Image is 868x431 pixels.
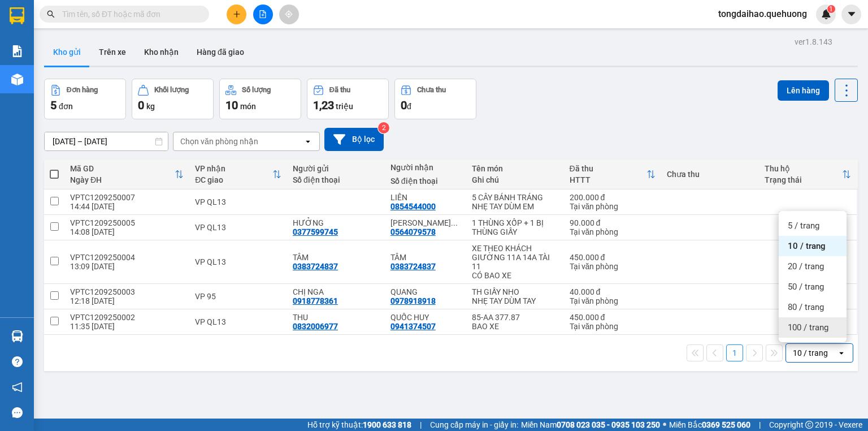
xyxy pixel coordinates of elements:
[233,10,241,18] span: plus
[138,98,144,112] span: 0
[779,211,847,342] ul: Menu
[195,292,281,301] div: VP 95
[146,102,155,111] span: kg
[195,257,281,266] div: VP QL13
[390,227,436,236] div: 0564079578
[70,322,184,331] div: 11:35 [DATE]
[363,420,411,429] strong: 1900 633 818
[307,79,389,119] button: Đã thu1,23 triệu
[829,5,833,13] span: 1
[293,262,338,271] div: 0383724837
[70,262,184,271] div: 13:09 [DATE]
[195,164,272,173] div: VP nhận
[242,86,271,94] div: Số lượng
[12,382,23,393] span: notification
[430,419,518,431] span: Cung cấp máy in - giấy in:
[195,175,272,184] div: ĐC giao
[557,420,660,429] strong: 0708 023 035 - 0935 103 250
[132,79,214,119] button: Khối lượng0kg
[45,132,168,150] input: Select a date range.
[570,322,656,331] div: Tại văn phòng
[570,164,647,173] div: Đã thu
[70,253,184,262] div: VPTC1209250004
[788,220,819,231] span: 5 / trang
[227,5,246,24] button: plus
[279,5,299,24] button: aim
[293,296,338,305] div: 0918778361
[253,5,273,24] button: file-add
[44,38,90,66] button: Kho gửi
[472,322,558,331] div: BAO XE
[70,218,184,227] div: VPTC1209250005
[307,419,411,431] span: Hỗ trợ kỹ thuật:
[788,322,828,333] span: 100 / trang
[778,80,829,101] button: Lên hàng
[189,160,287,189] th: Toggle SortBy
[472,164,558,173] div: Tên món
[663,423,666,427] span: ⚪️
[759,160,857,189] th: Toggle SortBy
[188,38,253,66] button: Hàng đã giao
[401,98,407,112] span: 0
[841,5,861,24] button: caret-down
[59,102,73,111] span: đơn
[837,348,846,357] svg: open
[847,9,857,19] span: caret-down
[390,262,436,271] div: 0383724837
[805,421,813,429] span: copyright
[570,227,656,236] div: Tại văn phòng
[390,253,461,262] div: TÂM
[793,347,828,359] div: 10 / trang
[70,202,184,211] div: 14:44 [DATE]
[90,38,135,66] button: Trên xe
[44,79,126,119] button: Đơn hàng5đơn
[570,313,656,322] div: 450.000 đ
[70,227,184,236] div: 14:08 [DATE]
[390,218,461,227] div: NGUYỄN VĂN NHÂN
[390,176,461,186] div: Số điện thoại
[521,419,660,431] span: Miền Nam
[390,193,461,202] div: LIÊN
[259,10,267,18] span: file-add
[293,313,379,322] div: THU
[70,164,175,173] div: Mã GD
[11,330,23,342] img: warehouse-icon
[788,281,824,292] span: 50 / trang
[47,10,55,18] span: search
[821,9,831,19] img: icon-new-feature
[570,287,656,296] div: 40.000 đ
[788,301,824,313] span: 80 / trang
[570,202,656,211] div: Tại văn phòng
[225,98,238,112] span: 10
[70,193,184,202] div: VPTC1209250007
[390,287,461,296] div: QUANG
[293,175,379,184] div: Số điện thoại
[726,344,743,361] button: 1
[759,419,761,431] span: |
[472,218,558,236] div: 1 THÙNG XỐP + 1 BỊ THÙNG GIẤY
[394,79,476,119] button: Chưa thu0đ
[570,193,656,202] div: 200.000 đ
[472,296,558,305] div: NHẸ TAY DÙM TAY
[472,287,558,296] div: TH GIẤY NHO
[293,322,338,331] div: 0832006977
[472,313,558,322] div: 85-AA 377.87
[390,202,436,211] div: 0854544000
[378,122,389,133] sup: 2
[50,98,57,112] span: 5
[390,313,461,322] div: QUỐC HUY
[795,36,832,48] div: ver 1.8.143
[667,170,753,179] div: Chưa thu
[329,86,350,94] div: Đã thu
[10,7,24,24] img: logo-vxr
[765,175,842,184] div: Trạng thái
[390,163,461,172] div: Người nhận
[570,253,656,262] div: 450.000 đ
[240,102,256,111] span: món
[472,175,558,184] div: Ghi chú
[154,86,189,94] div: Khối lượng
[195,197,281,206] div: VP QL13
[195,223,281,232] div: VP QL13
[324,128,384,151] button: Bộ lọc
[293,227,338,236] div: 0377599745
